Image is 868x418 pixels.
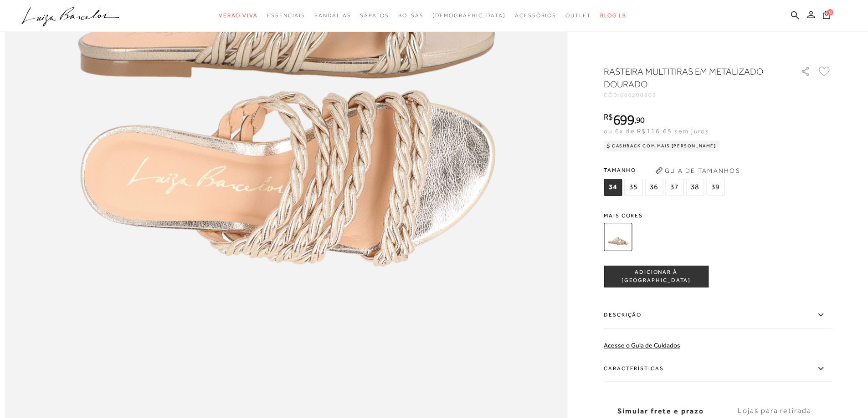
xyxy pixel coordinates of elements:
[565,12,591,19] span: Outlet
[515,7,556,24] a: categoryNavScreenReaderText
[604,223,632,251] img: RASTEIRA MULTITIRAS EM METALIZADO DOURADO
[604,65,775,91] h1: RASTEIRA MULTITIRAS EM METALIZADO DOURADO
[604,356,832,382] label: Características
[398,7,424,24] a: categoryNavScreenReaderText
[604,141,720,151] div: Cashback com Mais [PERSON_NAME]
[219,12,258,19] span: Verão Viva
[636,115,645,125] span: 90
[314,7,351,24] a: categoryNavScreenReaderText
[645,179,663,196] span: 36
[565,7,591,24] a: categoryNavScreenReaderText
[604,266,709,287] button: ADICIONAR À [GEOGRAPHIC_DATA]
[706,179,724,196] span: 39
[267,7,305,24] a: categoryNavScreenReaderText
[432,7,506,24] a: noSubCategoriesText
[604,163,727,177] span: Tamanho
[604,302,832,328] label: Descrição
[604,213,832,218] span: Mais cores
[267,12,305,19] span: Essenciais
[604,342,680,349] a: Acesse o Guia de Cuidados
[360,12,389,19] span: Sapatos
[219,7,258,24] a: categoryNavScreenReaderText
[314,12,351,19] span: Sandálias
[665,179,683,196] span: 37
[600,12,627,19] span: BLOG LB
[604,268,708,284] span: ADICIONAR À [GEOGRAPHIC_DATA]
[820,10,833,22] button: 0
[624,179,642,196] span: 35
[604,179,622,196] span: 34
[827,9,833,15] span: 0
[360,7,389,24] a: categoryNavScreenReaderText
[634,116,645,124] i: ,
[620,92,657,98] span: 600200805
[652,163,743,178] button: Guia de Tamanhos
[604,92,786,98] div: CÓD:
[398,12,424,19] span: Bolsas
[432,12,506,19] span: [DEMOGRAPHIC_DATA]
[604,127,709,135] span: ou 6x de R$116,65 sem juros
[515,12,556,19] span: Acessórios
[600,7,627,24] a: BLOG LB
[604,113,613,121] i: R$
[686,179,704,196] span: 38
[613,111,634,128] span: 699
